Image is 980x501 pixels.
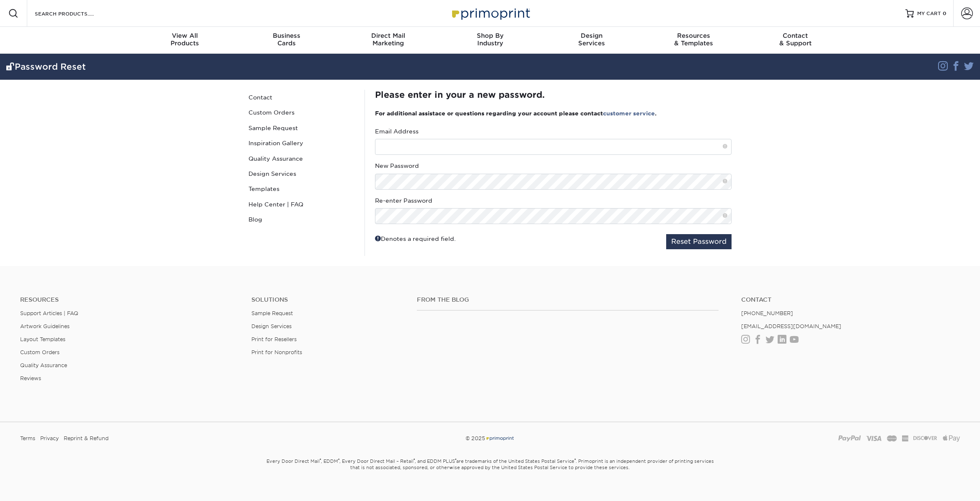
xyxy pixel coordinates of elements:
[245,120,358,136] a: Sample Request
[235,32,337,47] div: Cards
[375,162,419,170] label: New Password
[20,362,67,368] a: Quality Assurance
[235,32,337,39] span: Business
[134,32,236,47] div: Products
[20,296,239,303] h4: Resources
[64,432,109,445] a: Reprint & Refund
[574,458,576,462] sup: ®
[20,349,59,355] a: Custom Orders
[337,27,439,54] a: Direct MailMarketing
[251,323,292,329] a: Design Services
[245,181,358,196] a: Templates
[485,435,515,441] img: Primoprint
[34,8,116,18] input: SEARCH PRODUCTS.....
[235,27,337,54] a: BusinessCards
[251,310,293,316] a: Sample Request
[741,296,960,303] a: Contact
[439,32,541,47] div: Industry
[331,432,649,445] div: © 2025
[245,90,358,105] a: Contact
[643,32,745,39] span: Resources
[375,127,419,136] label: Email Address
[666,234,732,249] button: Reset Password
[20,432,35,445] a: Terms
[251,349,302,355] a: Print for Nonprofits
[943,10,946,16] span: 0
[245,455,735,492] small: Every Door Direct Mail , EDDM , Every Door Direct Mail – Retail , and EDDM PLUS are trademarks of...
[439,32,541,39] span: Shop By
[745,32,846,47] div: & Support
[251,296,404,303] h4: Solutions
[245,197,358,212] a: Help Center | FAQ
[643,27,745,54] a: Resources& Templates
[245,136,358,151] a: Inspiration Gallery
[448,4,532,22] img: Primoprint
[745,27,846,54] a: Contact& Support
[337,32,439,47] div: Marketing
[40,432,59,445] a: Privacy
[917,10,941,17] span: MY CART
[417,296,718,303] h4: From the Blog
[134,27,236,54] a: View AllProducts
[439,27,541,54] a: Shop ByIndustry
[455,458,456,462] sup: ®
[741,310,793,316] a: [PHONE_NUMBER]
[320,458,321,462] sup: ®
[375,110,732,117] h3: For additional assistace or questions regarding your account please contact .
[541,32,643,39] span: Design
[20,323,70,329] a: Artwork Guidelines
[375,196,432,205] label: Re-enter Password
[338,458,339,462] sup: ®
[414,458,415,462] sup: ®
[245,166,358,181] a: Design Services
[20,336,65,342] a: Layout Templates
[337,32,439,39] span: Direct Mail
[541,32,643,47] div: Services
[603,110,655,117] a: customer service
[245,212,358,227] a: Blog
[134,32,236,39] span: View All
[741,323,841,329] a: [EMAIL_ADDRESS][DOMAIN_NAME]
[375,234,456,243] div: Denotes a required field.
[745,32,846,39] span: Contact
[643,32,745,47] div: & Templates
[541,27,643,54] a: DesignServices
[20,375,41,381] a: Reviews
[251,336,297,342] a: Print for Resellers
[20,310,78,316] a: Support Articles | FAQ
[245,151,358,166] a: Quality Assurance
[375,90,732,100] h2: Please enter in your a new password.
[245,105,358,120] a: Custom Orders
